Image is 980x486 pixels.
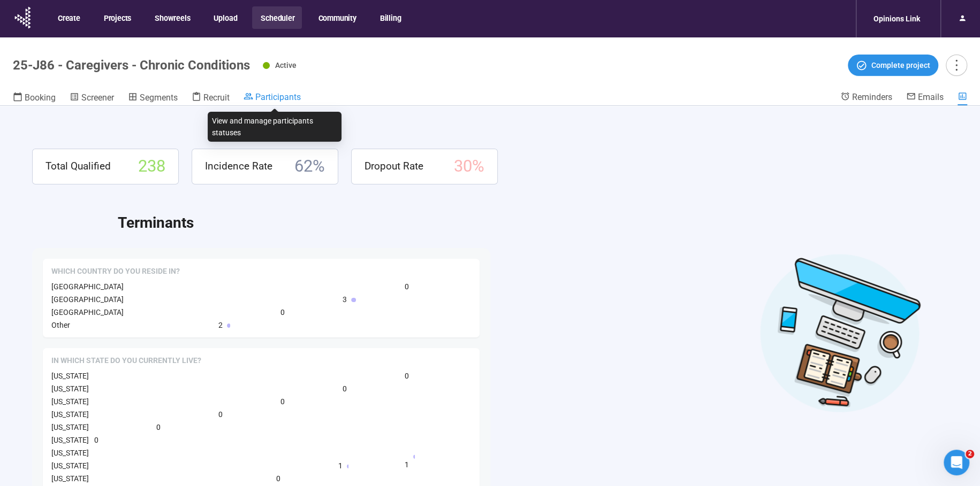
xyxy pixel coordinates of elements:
button: Upload [205,6,245,29]
button: Community [309,6,363,29]
span: [US_STATE] [51,372,89,380]
button: Scheduler [252,6,302,29]
span: Complete project [871,59,930,71]
span: [GEOGRAPHIC_DATA] [51,295,124,304]
span: Other [51,321,70,329]
img: Desktop work notes [759,252,921,413]
span: Total Qualified [45,158,111,174]
a: Participants [244,91,301,104]
a: Screener [70,91,114,105]
span: Active [275,61,297,70]
button: Billing [371,6,409,29]
div: View and manage participants statuses [208,112,341,142]
iframe: Intercom live chat [944,450,969,475]
span: Participants [255,92,301,102]
span: 0 [280,306,285,318]
span: [US_STATE] [51,474,89,483]
span: Which country do you reside in? [51,266,180,277]
span: [US_STATE] [51,397,89,406]
span: In which state do you currently live? [51,356,201,366]
span: 0 [218,408,223,420]
a: Reminders [840,91,892,104]
span: Reminders [852,92,892,102]
span: Dropout Rate [364,158,423,174]
span: 62 % [294,153,325,180]
span: 0 [276,473,280,484]
span: Emails [918,92,944,102]
span: [US_STATE] [51,449,89,457]
span: 30 % [454,153,484,180]
span: 0 [156,421,161,433]
button: Projects [95,6,139,29]
a: Segments [128,91,178,105]
span: 0 [405,370,409,382]
span: 0 [94,434,98,446]
button: more [946,55,967,76]
span: Screener [81,92,114,103]
span: [US_STATE] [51,384,89,393]
span: 0 [280,396,285,407]
button: Complete project [848,55,938,76]
span: [US_STATE] [51,436,89,444]
span: Recruit [203,92,230,103]
span: 1 [405,459,409,470]
span: [GEOGRAPHIC_DATA] [51,282,124,291]
div: Opinions Link [867,9,926,29]
span: 1 [338,460,343,472]
span: Incidence Rate [205,158,272,174]
button: Showreels [146,6,197,29]
a: Emails [906,91,944,104]
span: 238 [138,153,165,180]
span: 0 [343,383,347,395]
span: [US_STATE] [51,410,89,419]
span: Segments [140,92,178,103]
span: [US_STATE] [51,423,89,431]
h2: Terminants [118,211,948,235]
span: Booking [25,92,56,103]
a: Recruit [192,91,230,105]
span: [GEOGRAPHIC_DATA] [51,308,124,317]
span: 2 [966,450,974,458]
span: 2 [218,319,223,331]
h1: 25-J86 - Caregivers - Chronic Conditions [13,58,250,73]
span: [US_STATE] [51,461,89,470]
span: 3 [343,294,347,305]
span: more [949,58,963,72]
button: Create [49,6,88,29]
span: 0 [405,281,409,292]
a: Booking [13,91,56,105]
